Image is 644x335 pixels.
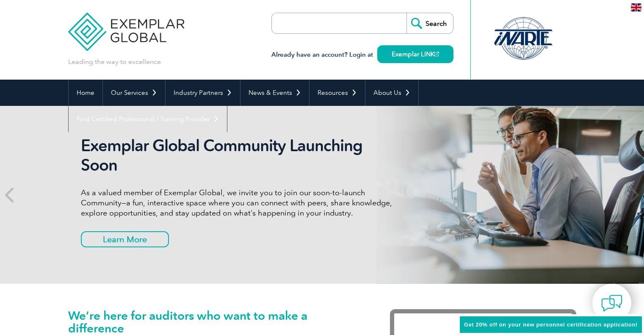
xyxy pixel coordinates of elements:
[81,188,398,218] p: As a valued member of Exemplar Global, we invite you to join our soon-to-launch Community—a fun, ...
[81,231,169,247] a: Learn More
[464,321,638,328] span: Get 20% off on your new personnel certification application!
[240,80,309,106] a: News & Events
[68,57,161,66] p: Leading the way to excellence
[69,80,102,106] a: Home
[434,52,439,56] img: open_square.png
[406,13,453,33] input: Search
[601,293,622,314] img: contact-chat.png
[271,50,453,60] h3: Already have an account? Login at
[310,80,365,106] a: Resources
[69,106,227,132] a: Find Certified Professional / Training Provider
[166,80,240,106] a: Industry Partners
[103,80,165,106] a: Our Services
[377,45,453,63] a: Exemplar LINK
[81,136,398,175] h2: Exemplar Global Community Launching Soon
[68,309,365,335] h1: We’re here for auditors who want to make a difference
[365,80,418,106] a: About Us
[631,3,641,11] img: en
